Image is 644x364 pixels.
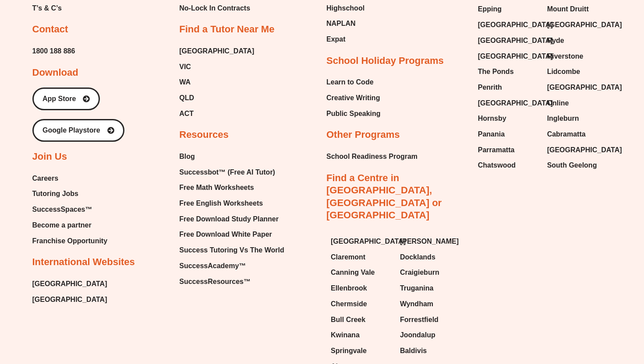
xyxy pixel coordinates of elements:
a: Expat [326,33,368,46]
span: Tutoring Jobs [32,187,78,200]
span: Careers [32,172,59,185]
a: Penrith [478,81,538,94]
a: Parramatta [478,143,538,157]
span: [GEOGRAPHIC_DATA] [478,34,553,47]
span: - Measures of spread include the range and interquartile range. They are used to describe the [44,257,266,262]
span: SuccessSpaces™ [32,203,92,216]
a: Google Playstore [32,119,124,142]
span: Parramatta [478,143,515,157]
a: Find a Centre in [GEOGRAPHIC_DATA], [GEOGRAPHIC_DATA] or [GEOGRAPHIC_DATA] [326,172,442,221]
span: Docklands [400,251,435,264]
h2: Resources [179,129,229,141]
span: [GEOGRAPHIC_DATA] [478,97,553,110]
div: Chat Widget [494,265,644,364]
a: Public Speaking [326,107,381,120]
span: Online [547,97,569,110]
span: [GEOGRAPHIC_DATA] [478,18,553,31]
a: [GEOGRAPHIC_DATA] [547,143,608,157]
span: The Ponds [478,65,514,78]
a: Kwinana [331,329,391,342]
span: Ryde [547,34,564,47]
span: SuccessResources™ [179,275,251,288]
span: T’s & C’s [32,2,62,15]
span: Successbot™ (Free AI Tutor) [179,166,275,179]
a: Learn to Code [326,76,381,89]
a: Hornsby [478,112,538,125]
span: Bull Creek [331,313,365,326]
a: Highschool [326,2,368,15]
a: Chermside [331,297,391,311]
span: Craigieburn [400,266,439,279]
span: Learn to Code [326,76,374,89]
h2: Join Us [32,150,67,163]
span: Riverstone [547,50,584,63]
span: highest. If there is an even number of values in the data set, there will be two middle values and [44,201,271,206]
span: Free Download Study Planner [179,213,279,226]
span: SuccessAcademy™ [179,259,246,273]
a: SuccessResources™ [179,275,284,288]
span: VIC [179,60,191,73]
a: Epping [478,3,538,16]
span: Franchise Opportunity [32,234,108,248]
span: Highschool [326,2,364,15]
span: [PERSON_NAME] [400,235,459,248]
a: Docklands [400,251,460,264]
a: Joondalup [400,329,460,342]
span: Cabramatta [547,128,586,141]
span: - Data can be summarised or described using measures of centre and measures of spread. [44,105,260,110]
span: 𝑠𝑢𝑚 𝑜𝑓 𝑑𝑎𝑡𝑎 𝑣𝑎𝑙𝑢𝑒𝑠 [59,161,92,164]
span: No-Lock In Contracts [179,2,250,15]
span: Kwinana [331,329,360,342]
span: WA [179,76,191,89]
a: [GEOGRAPHIC_DATA] [547,18,608,31]
span: Hornsby [478,112,506,125]
span: Penrith [478,81,502,94]
a: Chatswood [478,159,538,172]
a: Ryde [547,34,608,47]
a: Wyndham [400,297,460,311]
a: Mount Druitt [547,3,608,16]
span: Free Download White Paper [179,228,272,241]
h2: International Websites [32,256,135,269]
span: Become a partner [32,219,92,232]
button: Add or edit images [248,1,260,13]
span: Ellenbrook [331,282,367,295]
span: - Measures of centre include the mean, median and mode. These statistics describe a whole set [44,123,272,129]
span: Free English Worksheets [179,197,263,210]
a: Tutoring Jobs [32,187,108,200]
a: [GEOGRAPHIC_DATA] [32,293,107,306]
a: Become a partner [32,219,108,232]
span: Forrestfield [400,313,439,326]
h2: School Holiday Programs [326,55,444,67]
span: - The range, mean and median can only be calculated for numerical data, but the mode can be [44,313,268,318]
span: - The mode is the most common value and is the value that occurs most frequently. Multiple [44,229,261,234]
span: [GEOGRAPHIC_DATA] [547,81,622,94]
a: [GEOGRAPHIC_DATA] [547,81,608,94]
a: [GEOGRAPHIC_DATA] [478,34,538,47]
span: 𝑅𝑎𝑛𝑔𝑒 = ℎ𝑖𝑔ℎ𝑒𝑠𝑡 𝑛𝑢𝑚𝑏𝑒𝑟 − 𝑙𝑜𝑤𝑒𝑠𝑡 𝑛𝑢𝑚𝑏𝑒𝑟 [44,294,143,299]
a: Baldivis [400,344,460,357]
a: WA [179,76,254,89]
a: Craigieburn [400,266,460,279]
a: SuccessAcademy™ [179,259,284,273]
span: Google Playstore [42,127,100,134]
span: [GEOGRAPHIC_DATA] [331,235,406,248]
span: of data using a single value that represents the centre or middle of a data set. [44,133,227,138]
span: [GEOGRAPHIC_DATA] [32,277,107,290]
span: Statistics & Probability • Lesson 7 [44,50,201,60]
a: [GEOGRAPHIC_DATA] [331,235,391,248]
a: School Readiness Program [326,150,418,163]
a: Panania [478,128,538,141]
span: ACT [179,107,194,120]
span: South Geelong [547,159,597,172]
a: [GEOGRAPHIC_DATA] [478,97,538,110]
span: Success Tutoring Vs The World [179,244,284,257]
a: Free Math Worksheets [179,181,284,194]
a: SuccessSpaces™ [32,203,108,216]
span: Claremont [331,251,365,264]
span: [GEOGRAPHIC_DATA] [478,50,553,63]
a: Lidcombe [547,65,608,78]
